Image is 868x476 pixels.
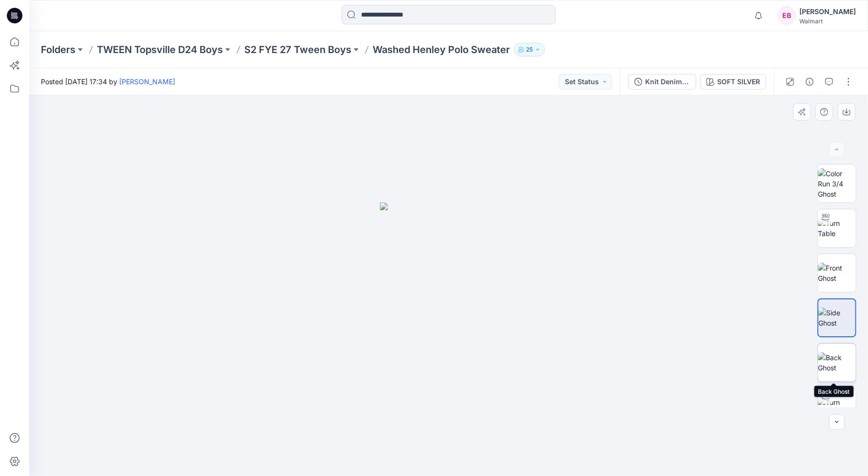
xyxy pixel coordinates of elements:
div: Walmart [799,18,856,25]
div: EB [778,7,796,24]
a: S2 FYE 27 Tween Boys [244,43,351,56]
a: Folders [41,43,75,56]
p: 25 [526,44,533,55]
button: SOFT SILVER [700,74,766,90]
div: [PERSON_NAME] [799,6,856,18]
div: Knit Denim Skort [645,76,690,87]
img: Front Ghost [818,263,856,283]
button: Details [802,74,817,90]
img: Color Run 3/4 Ghost [818,168,856,199]
img: Side Ghost [818,308,855,328]
span: Posted [DATE] 17:34 by [41,76,175,87]
button: 25 [514,43,545,56]
img: Turn Table [818,218,856,238]
p: Washed Henley Polo Sweater [373,43,510,56]
img: eyJhbGciOiJIUzI1NiIsImtpZCI6IjAiLCJzbHQiOiJzZXMiLCJ0eXAiOiJKV1QifQ.eyJkYXRhIjp7InR5cGUiOiJzdG9yYW... [380,202,517,476]
img: Turn Table [818,397,856,418]
img: Back Ghost [818,352,856,373]
a: [PERSON_NAME] [119,77,175,86]
button: Knit Denim Skort [628,74,696,90]
a: TWEEN Topsville D24 Boys [97,43,223,56]
div: SOFT SILVER [717,76,760,87]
